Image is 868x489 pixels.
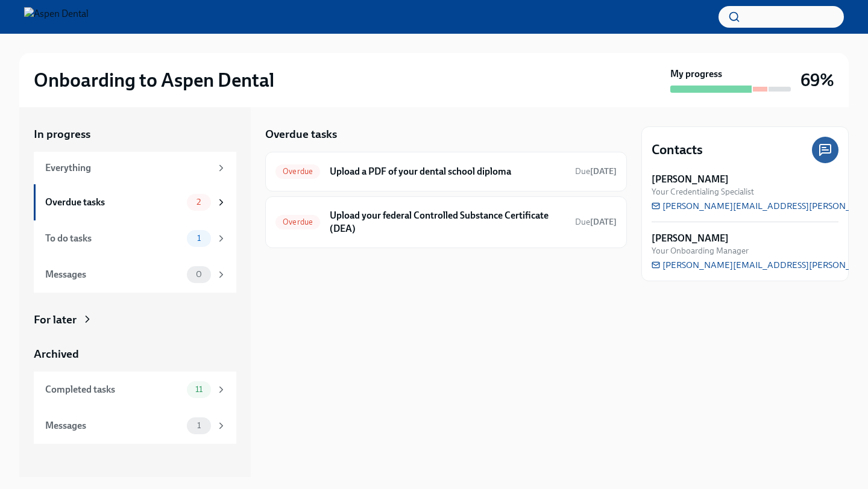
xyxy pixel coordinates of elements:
[188,385,210,394] span: 11
[190,234,208,243] span: 1
[34,408,236,444] a: Messages1
[34,346,236,362] a: Archived
[45,419,182,432] div: Messages
[265,126,337,142] h5: Overdue tasks
[275,167,320,176] span: Overdue
[330,209,565,235] h6: Upload your federal Controlled Substance Certificate (DEA)
[652,186,754,198] span: Your Credentialing Specialist
[189,198,208,207] span: 2
[34,257,236,293] a: Messages0
[189,270,209,279] span: 0
[34,126,236,142] a: In progress
[652,173,729,186] strong: [PERSON_NAME]
[24,7,89,26] img: Aspen Dental
[800,69,834,91] h3: 69%
[45,232,182,245] div: To do tasks
[45,383,182,396] div: Completed tasks
[34,184,236,220] a: Overdue tasks2
[652,245,749,257] span: Your Onboarding Manager
[575,216,617,228] span: August 8th, 2025 10:00
[45,196,182,209] div: Overdue tasks
[590,166,617,176] strong: [DATE]
[34,312,77,328] div: For later
[34,312,236,328] a: For later
[34,220,236,257] a: To do tasks1
[275,207,617,238] a: OverdueUpload your federal Controlled Substance Certificate (DEA)Due[DATE]
[575,166,617,176] span: Due
[652,232,729,245] strong: [PERSON_NAME]
[190,421,208,430] span: 1
[34,372,236,408] a: Completed tasks11
[330,165,565,178] h6: Upload a PDF of your dental school diploma
[575,166,617,177] span: August 8th, 2025 10:00
[45,161,211,175] div: Everything
[590,217,617,227] strong: [DATE]
[575,217,617,227] span: Due
[34,68,274,92] h2: Onboarding to Aspen Dental
[45,268,182,281] div: Messages
[670,67,722,81] strong: My progress
[652,141,703,159] h4: Contacts
[275,217,320,226] span: Overdue
[34,152,236,184] a: Everything
[275,162,617,181] a: OverdueUpload a PDF of your dental school diplomaDue[DATE]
